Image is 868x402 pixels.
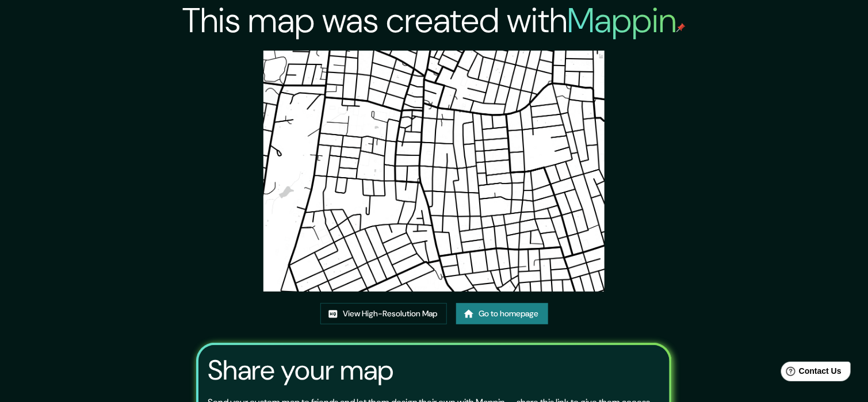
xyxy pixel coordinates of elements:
[766,357,855,389] iframe: Help widget launcher
[208,354,393,386] h3: Share your map
[263,51,605,292] img: created-map
[676,23,686,32] img: mappin-pin
[320,303,447,324] a: View High-Resolution Map
[456,303,548,324] a: Go to homepage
